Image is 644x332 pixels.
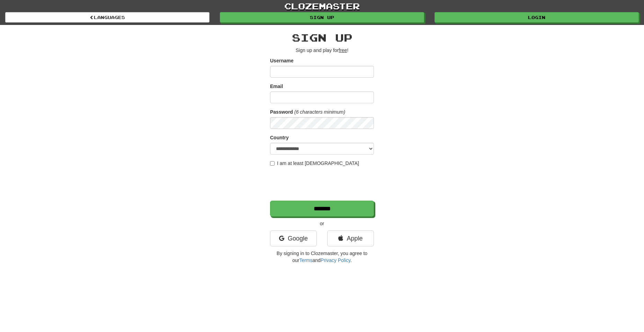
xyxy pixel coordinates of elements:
[270,161,275,166] input: I am at least [DEMOGRAPHIC_DATA]
[270,250,374,264] p: By signing in to Clozemaster, you agree to our and .
[270,220,374,227] p: or
[270,32,374,43] h2: Sign up
[270,47,374,54] p: Sign up and play for !
[321,257,350,263] a: Privacy Policy
[270,170,375,197] iframe: reCAPTCHA
[270,160,359,167] label: I am at least [DEMOGRAPHIC_DATA]
[5,12,209,23] a: Languages
[299,257,312,263] a: Terms
[294,109,345,115] em: (6 characters minimum)
[270,108,293,115] label: Password
[339,47,347,53] u: free
[270,134,289,141] label: Country
[327,230,374,246] a: Apple
[220,12,424,23] a: Sign up
[435,12,639,23] a: Login
[270,57,294,64] label: Username
[270,230,317,246] a: Google
[270,83,283,90] label: Email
